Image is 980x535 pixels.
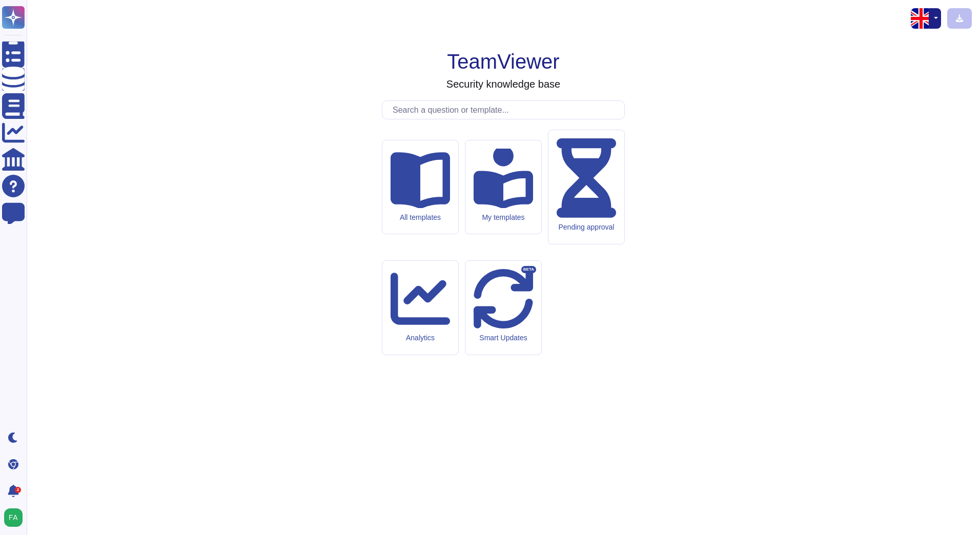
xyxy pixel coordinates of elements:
[4,508,23,527] img: user
[2,506,30,529] button: user
[474,213,533,222] div: My templates
[387,101,624,119] input: Search a question or template...
[521,266,536,273] div: BETA
[557,223,616,232] div: Pending approval
[911,8,931,29] img: en
[391,334,450,342] div: Analytics
[446,78,560,90] h3: Security knowledge base
[15,487,21,493] div: 2
[447,49,559,74] h1: TeamViewer
[474,334,533,342] div: Smart Updates
[391,213,450,222] div: All templates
